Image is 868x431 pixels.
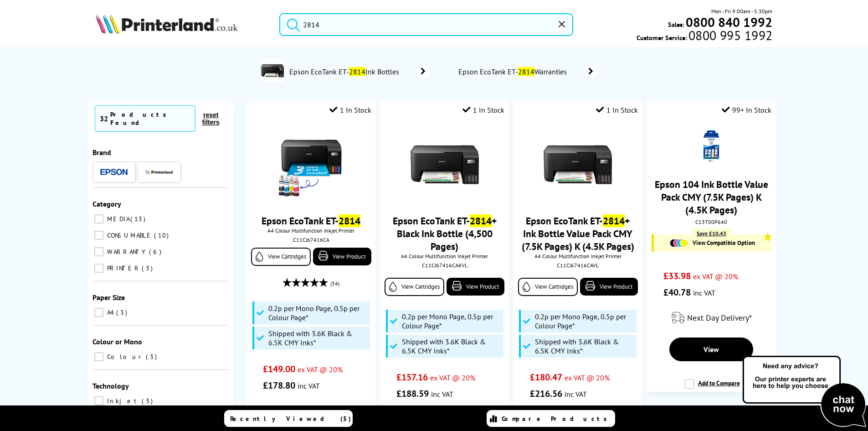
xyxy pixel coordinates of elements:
a: Epson EcoTank ET-2814Ink Bottles [288,59,430,84]
div: 99+ In Stock [722,105,771,114]
input: A4 3 [94,308,103,317]
a: Epson EcoTank ET-2814+ Ink Bottle Value Pack CMY (7.5K Pages) K (4.5K Pages) [522,214,634,253]
a: View Cartridges [518,278,578,296]
a: View Product [447,278,504,296]
span: inc VAT [693,288,715,297]
span: Sales: [668,20,684,29]
span: £33.98 [663,270,691,282]
span: Brand [92,148,111,157]
img: Printerland [145,170,173,174]
input: Search product or b [279,13,573,36]
div: C11CJ67416CAVL [520,262,636,269]
span: £180.47 [530,371,562,383]
span: 6 [149,248,164,256]
div: 1 In Stock [596,105,638,114]
span: CONSUMABLE [105,231,153,239]
img: C11CJ67401-departmentpage.jpg [261,59,284,82]
img: Epson-ET-2810-Front-Main-Small.jpg [544,130,612,199]
span: ex VAT @ 20% [565,373,610,382]
span: View Compatible Option [693,239,755,247]
span: Next Day Delivery* [687,312,752,323]
span: £188.59 [396,388,429,400]
span: A4 Colour Multifunction Inkjet Printer [385,253,504,260]
a: 0800 840 1992 [684,18,772,26]
a: View Cartridges [385,278,444,296]
mark: 2814 [518,67,534,76]
img: Cartridges [670,239,688,247]
span: inc VAT [298,381,320,390]
span: Epson EcoTank ET- Ink Bottles [288,67,403,76]
input: Colour 3 [94,352,103,361]
b: 0800 840 1992 [686,14,772,31]
div: C11CJ67416CAKVL [387,262,502,269]
div: Save £10.43 [692,228,731,238]
button: reset filters [195,111,226,126]
a: Epson 104 Ink Bottle Value Pack CMY (7.5K Pages) K (4.5K Pages) [655,178,768,216]
span: 3 [146,353,159,361]
span: 0.2p per Mono Page, 0.5p per Colour Page* [268,304,368,322]
span: 10 [154,231,171,239]
span: Recently Viewed (5) [230,415,351,423]
a: Epson EcoTank ET-2814Warranties [457,65,598,78]
div: 1 In Stock [462,105,504,114]
span: 0.2p per Mono Page, 0.5p per Colour Page* [535,312,634,330]
span: PRINTER [105,264,141,272]
span: Customer Service: [637,31,772,42]
span: ex VAT @ 20% [693,272,738,281]
li: 0.2p per mono page [263,405,359,421]
span: WARRANTY [105,248,148,256]
a: Epson EcoTank ET-2814 [262,214,360,227]
div: C13T00P640 [654,218,769,225]
span: Shipped with 3.6K Black & 6.5K CMY Inks* [402,337,501,355]
span: Colour [105,353,145,361]
img: epson-et-2814-3-years-of-ink-small.jpg [277,130,345,199]
a: Epson EcoTank ET-2814+ Black Ink Bottle (4,500 Pages) [393,214,497,253]
div: Products Found [110,110,190,127]
mark: 2814 [349,67,365,76]
span: 13 [130,215,148,223]
span: A4 Colour Multifunction Inkjet Printer [251,227,371,234]
label: Add to Compare [684,379,740,396]
mark: 2814 [603,214,625,227]
span: (34) [330,275,339,292]
span: Category [92,199,121,208]
input: PRINTER 3 [94,264,103,273]
span: Shipped with 3.6K Black & 6.5K CMY Inks* [268,329,368,347]
img: Epson [100,169,128,176]
span: inc VAT [565,389,587,399]
span: 0.2p per Mono Page, 0.5p per Colour Page* [402,312,501,330]
div: 1 In Stock [329,105,371,114]
span: A4 Colour Multifunction Inkjet Printer [518,253,638,260]
span: Mon - Fri 9:00am - 5:30pm [711,7,772,16]
span: MEDIA [105,215,129,223]
a: Compare Products [487,410,615,427]
span: View [704,345,719,354]
span: Shipped with 3.6K Black & 6.5K CMY Inks* [535,337,634,355]
a: Printerland Logo [96,14,268,36]
img: Printerland Logo [96,14,238,34]
div: modal_delivery [652,305,771,331]
a: Recently Viewed (5) [224,410,353,427]
span: Epson EcoTank ET- Warranties [457,67,570,76]
span: Inkjet [105,397,141,405]
span: £40.78 [663,286,691,298]
span: inc VAT [431,389,453,399]
img: Epson-C13T00P640-Front-Small.gif [695,130,727,162]
span: £216.56 [530,388,562,400]
span: Colour or Mono [92,337,142,346]
a: View [669,338,753,361]
a: View Product [580,278,638,296]
span: 3 [142,397,155,405]
span: £178.80 [263,379,295,391]
mark: 2814 [339,214,360,227]
a: View Compatible Option [658,239,767,247]
span: A4 [105,308,115,317]
a: View Product [313,248,371,265]
input: WARRANTY 6 [94,247,103,256]
span: 32 [100,114,108,123]
span: 0800 995 1992 [687,31,772,40]
img: Epson-ET-2810-Front-Main-Small.jpg [411,130,479,199]
input: MEDIA 13 [94,214,103,223]
mark: 2814 [470,214,492,227]
span: Paper Size [92,293,125,302]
